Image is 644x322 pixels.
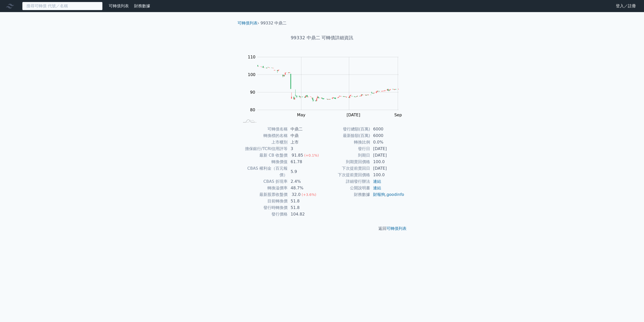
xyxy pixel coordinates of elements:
[386,192,404,197] a: goodinfo
[322,159,370,165] td: 到期賣回價格
[291,152,304,159] div: 91.85
[288,178,322,185] td: 2.4%
[239,165,288,178] td: CBAS 權利金（百元報價）
[322,165,370,172] td: 下次提前賣回日
[322,178,370,185] td: 詳細發行辦法
[245,55,406,128] g: Chart
[288,204,322,211] td: 51.8
[288,139,322,146] td: 上市
[370,159,405,165] td: 100.0
[239,132,288,139] td: 轉換標的名稱
[288,185,322,191] td: 48.7%
[261,20,287,26] li: 99332 中鼎二
[134,4,150,8] a: 財務數據
[239,198,288,204] td: 目前轉換價
[288,132,322,139] td: 中鼎
[239,126,288,132] td: 可轉債名稱
[250,90,255,95] tspan: 90
[322,172,370,178] td: 下次提前賣回價格
[248,55,256,59] tspan: 110
[370,191,405,198] td: ,
[233,34,411,41] h1: 99332 中鼎二 可轉債詳細資訊
[394,113,402,117] tspan: Sep
[322,152,370,159] td: 到期日
[257,65,398,102] g: Series
[248,72,256,77] tspan: 100
[322,146,370,152] td: 發行日
[322,191,370,198] td: 財務數據
[288,159,322,165] td: 61.78
[386,226,407,231] a: 可轉債列表
[373,186,381,190] a: 連結
[370,165,405,172] td: [DATE]
[302,193,316,197] span: (+3.6%)
[370,172,405,178] td: 100.0
[239,191,288,198] td: 最新股票收盤價
[239,204,288,211] td: 發行時轉換價
[239,178,288,185] td: CBAS 折現率
[304,153,319,157] span: (+0.1%)
[370,146,405,152] td: [DATE]
[291,191,302,198] div: 32.0
[239,159,288,165] td: 轉換價值
[288,211,322,218] td: 104.82
[373,192,385,197] a: 財報狗
[322,132,370,139] td: 最新餘額(百萬)
[239,185,288,191] td: 轉換溢價率
[322,126,370,132] td: 發行總額(百萬)
[233,226,411,232] p: 返回
[250,108,255,112] tspan: 80
[297,113,305,117] tspan: May
[370,152,405,159] td: [DATE]
[237,20,259,26] li: ›
[322,139,370,146] td: 轉換比例
[370,132,405,139] td: 6000
[370,139,405,146] td: 0.0%
[288,126,322,132] td: 中鼎二
[322,185,370,191] td: 公開說明書
[239,211,288,218] td: 發行價格
[612,2,640,10] a: 登入／註冊
[22,2,103,10] input: 搜尋可轉債 代號／名稱
[237,21,258,25] a: 可轉債列表
[239,152,288,159] td: 最新 CB 收盤價
[239,139,288,146] td: 上市櫃別
[288,165,322,178] td: 5.9
[373,179,381,184] a: 連結
[347,113,360,117] tspan: [DATE]
[288,198,322,204] td: 51.8
[109,4,129,8] a: 可轉債列表
[239,146,288,152] td: 擔保銀行/TCRI信用評等
[370,126,405,132] td: 6000
[288,146,322,152] td: 3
